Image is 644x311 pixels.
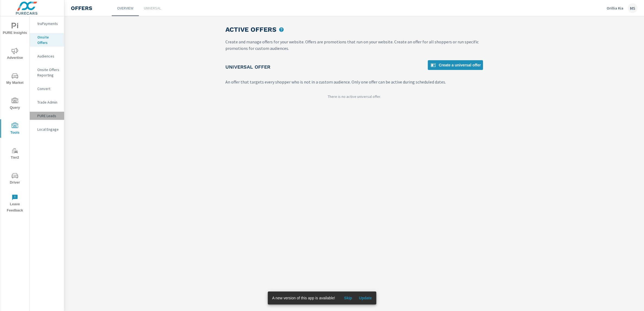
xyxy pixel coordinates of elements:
div: Audiences [30,52,64,60]
span: Leave Feedback [2,194,28,214]
p: Orillia Kia [607,6,623,11]
div: truPayments [30,20,64,28]
span: PURE Insights [2,23,28,36]
p: Create and manage offers for your website. Offers are promotions that run on your website. Create... [225,39,483,52]
p: Convert [37,86,60,91]
p: An offer that targets every shopper who is not in a custom audience. Only one offer can be active... [225,79,483,85]
button: Skip [339,294,357,302]
span: Driver [2,172,28,186]
div: MS [628,3,638,13]
span: Skip [341,296,354,300]
span: A new version of this app is available! [272,296,335,300]
div: Trade Admin [30,98,64,106]
p: There is no active universal offer. [328,94,381,99]
p: Universal [144,5,161,11]
span: Query [2,98,28,111]
span: Tier2 [2,148,28,161]
span: Create a universal offer [430,62,481,68]
p: PURE Leads [37,113,60,118]
span: Update [359,296,372,300]
div: Local Engage [30,125,64,133]
p: Local Engage [37,127,60,132]
p: Overview [117,5,133,11]
p: Onsite Offers [37,34,60,45]
div: PURE Leads [30,112,64,120]
span: My Market [2,73,28,86]
p: Audiences [37,53,60,59]
h3: Active Offers [225,25,276,34]
div: nav menu [0,16,29,216]
span: Tools [2,123,28,136]
button: Update [357,294,374,302]
h4: Offers [71,5,92,11]
div: Onsite Offers Reporting [30,66,64,79]
p: Trade Admin [37,100,60,105]
span: upload picture [278,26,285,33]
p: Onsite Offers Reporting [37,67,60,78]
div: Onsite Offers [30,33,64,47]
div: Convert [30,85,64,93]
p: truPayments [37,21,60,26]
span: Advertise [2,48,28,61]
a: Create a universal offer [428,60,483,70]
h5: Universal Offer [225,64,270,70]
